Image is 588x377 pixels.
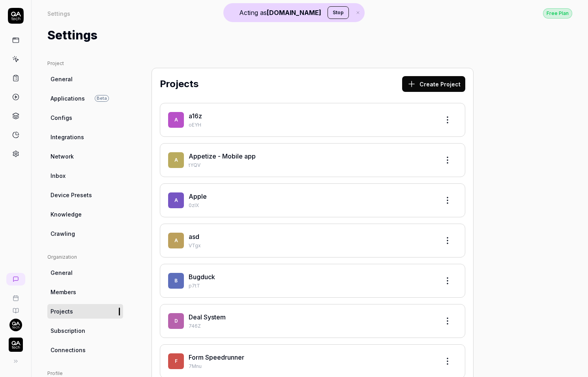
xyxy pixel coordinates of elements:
[47,188,123,202] a: Device Presets
[51,346,86,354] span: Connections
[3,331,28,353] button: QA Tech Logo
[189,323,433,330] p: 746Z
[51,172,66,180] span: Inbox
[189,192,207,200] a: Apple
[189,121,433,129] p: oEYH
[51,191,92,199] span: Device Presets
[47,26,97,44] h1: Settings
[47,370,123,377] div: Profile
[168,273,184,289] span: B
[51,269,73,277] span: General
[47,9,70,17] div: Settings
[95,95,109,102] span: Beta
[9,338,23,352] img: QA Tech Logo
[47,110,123,125] a: Configs
[189,273,215,281] a: Bugduck
[47,149,123,164] a: Network
[47,226,123,241] a: Crawling
[328,6,349,19] button: Stop
[160,77,198,91] h2: Projects
[47,323,123,338] a: Subscription
[189,313,226,321] a: Deal System
[47,254,123,261] div: Organization
[189,353,244,361] a: Form Speedrunner
[189,162,433,169] p: tYQV
[47,304,123,319] a: Projects
[402,76,465,92] button: Create Project
[168,233,184,248] span: a
[47,60,123,67] div: Project
[51,288,76,296] span: Members
[47,265,123,280] a: General
[51,230,75,238] span: Crawling
[47,285,123,299] a: Members
[51,133,84,141] span: Integrations
[6,273,25,286] a: New conversation
[168,192,184,208] span: A
[168,112,184,128] span: a
[47,130,123,144] a: Integrations
[51,210,82,218] span: Knowledge
[51,75,73,83] span: General
[47,168,123,183] a: Inbox
[189,242,433,249] p: VTgx
[189,233,199,241] a: asd
[51,327,85,335] span: Subscription
[51,94,85,103] span: Applications
[47,72,123,86] a: General
[51,152,74,161] span: Network
[3,289,28,301] a: Book a call with us
[168,313,184,329] span: D
[168,152,184,168] span: A
[189,363,433,370] p: 7Mnu
[189,282,433,289] p: p7tT
[189,202,433,209] p: 0zIX
[189,152,256,160] a: Appetize - Mobile app
[47,343,123,357] a: Connections
[3,301,28,314] a: Documentation
[47,207,123,222] a: Knowledge
[168,353,184,369] span: F
[189,112,202,120] a: a16z
[47,91,123,106] a: ApplicationsBeta
[9,319,22,331] img: 7ccf6c19-61ad-4a6c-8811-018b02a1b829.jpg
[543,8,572,19] button: Free Plan
[51,307,73,315] span: Projects
[51,114,72,122] span: Configs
